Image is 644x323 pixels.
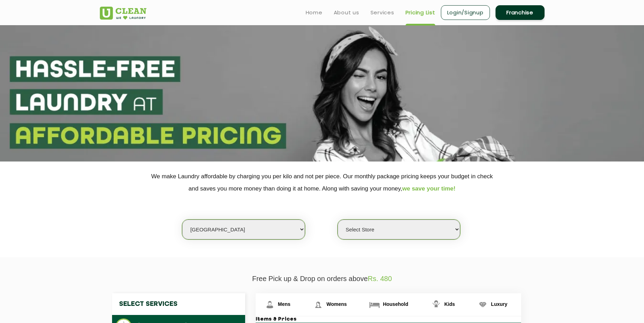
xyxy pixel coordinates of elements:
[278,301,291,307] span: Mens
[496,5,545,20] a: Franchise
[312,299,324,311] img: Womens
[100,7,146,20] img: UClean Laundry and Dry Cleaning
[368,299,381,311] img: Household
[100,275,545,283] p: Free Pick up & Drop on orders above
[441,5,490,20] a: Login/Signup
[444,301,455,307] span: Kids
[477,299,489,311] img: Luxury
[371,8,394,17] a: Services
[256,316,521,323] h3: Items & Prices
[100,170,545,195] p: We make Laundry affordable by charging you per kilo and not per piece. Our monthly package pricin...
[334,8,359,17] a: About us
[264,299,276,311] img: Mens
[368,275,392,282] span: Rs. 480
[306,8,323,17] a: Home
[112,293,245,315] h4: Select Services
[430,299,442,311] img: Kids
[402,185,456,192] span: we save your time!
[326,301,347,307] span: Womens
[491,301,507,307] span: Luxury
[406,8,435,17] a: Pricing List
[383,301,408,307] span: Household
